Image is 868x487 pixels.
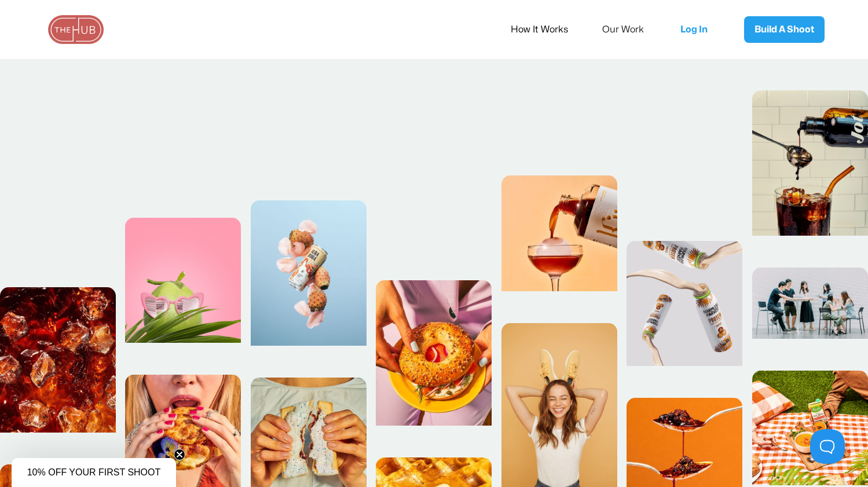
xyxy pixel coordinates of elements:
[174,449,185,460] button: Close teaser
[511,17,584,42] a: How It Works
[602,17,660,42] a: Our Work
[744,16,825,43] a: Build A Shoot
[669,10,727,49] a: Log In
[12,458,176,487] div: 10% OFF YOUR FIRST SHOOTClose teaser
[27,467,161,477] span: 10% OFF YOUR FIRST SHOOT
[810,429,845,464] iframe: Toggle Customer Support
